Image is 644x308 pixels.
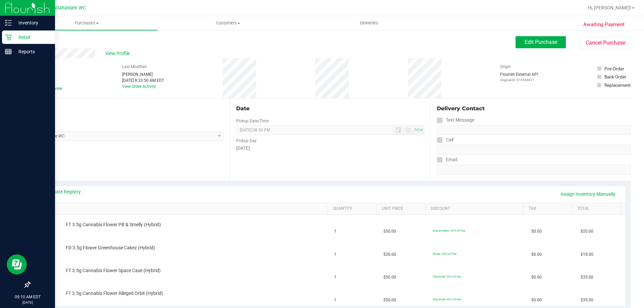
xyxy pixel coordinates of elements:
[105,50,132,57] span: View Profile
[66,267,161,274] span: FT 3.5g Cannabis Flower Space Case (Hybrid)
[383,251,396,258] span: $30.00
[433,298,461,301] span: 30premall: 30% off line
[588,5,631,10] span: Hi, [PERSON_NAME]!
[529,206,570,211] a: Tax
[500,71,538,82] div: Flourish External API
[500,77,538,82] p: Original ID: 316534871
[577,206,618,211] a: Total
[437,155,457,165] label: Email
[3,300,52,305] p: [DATE]
[122,71,164,77] div: [PERSON_NAME]
[334,228,336,235] span: 1
[334,251,336,258] span: 1
[122,64,147,70] label: Last Modified
[40,206,325,211] a: SKU
[12,48,52,56] p: Reports
[437,145,631,155] input: Format: (999) 999-9999
[299,16,440,30] a: Deliveries
[581,274,593,281] span: $35.00
[158,20,298,26] span: Customers
[5,34,12,41] inline-svg: Retail
[437,105,631,113] div: Delivery Contact
[236,138,257,144] label: Pickup Day
[236,105,424,113] div: Date
[122,77,164,83] div: [DATE] 8:33:50 AM EDT
[382,206,423,211] a: Unit Price
[66,290,163,297] span: FT 3.5g Cannabis Flower Alleged Orbit (Hybrid)
[531,274,542,281] span: $0.00
[437,115,474,125] label: Text Message
[433,229,465,232] span: 60premselect: 60% off line
[433,275,461,278] span: 30premall: 30% off line
[581,251,593,258] span: $18.00
[3,294,52,300] p: 09:10 AM EDT
[12,33,52,41] p: Retail
[383,297,396,303] span: $50.00
[157,16,299,30] a: Customers
[334,274,336,281] span: 1
[383,274,396,281] span: $50.00
[236,118,269,124] label: Pickup Date/Time
[531,297,542,303] span: $0.00
[41,188,81,195] a: View State Registry
[581,228,593,235] span: $20.00
[7,254,27,274] iframe: Resource center
[581,297,593,303] span: $35.00
[604,65,624,72] div: Pre-Order
[383,228,396,235] span: $50.00
[5,19,12,26] inline-svg: Inventory
[433,252,457,255] span: 40dep: 40% off line
[16,16,157,30] a: Purchases
[580,37,631,49] button: Cancel Purchase
[51,5,86,11] span: Tallahassee WC
[334,297,336,303] span: 1
[431,206,521,211] a: Discount
[516,36,566,48] button: Edit Purchase
[12,19,52,27] p: Inventory
[16,20,157,26] span: Purchases
[333,206,374,211] a: Quantity
[500,64,511,70] label: Origin
[556,188,620,200] a: Assign Inventory Manually
[66,222,161,228] span: FT 3.5g Cannabis Flower PB & Smelly (Hybrid)
[66,245,155,251] span: FD 3.5g Flower Greenhouse Cakez (Hybrid)
[437,125,631,135] input: Format: (999) 999-9999
[583,21,625,28] span: Awaiting Payment
[5,48,12,55] inline-svg: Reports
[236,145,424,152] div: [DATE]
[122,84,156,89] a: View Order Activity
[604,73,627,80] div: Back Order
[30,105,224,113] div: Location
[351,20,387,26] span: Deliveries
[531,228,542,235] span: $0.00
[525,39,557,45] span: Edit Purchase
[437,135,453,145] label: Call
[531,251,542,258] span: $0.00
[604,82,630,88] div: Replacement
